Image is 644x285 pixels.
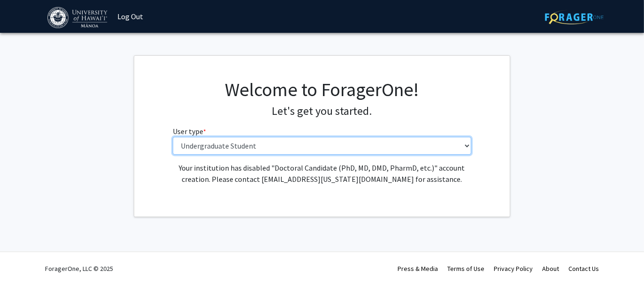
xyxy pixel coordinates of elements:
a: Terms of Use [447,264,484,273]
a: Press & Media [398,264,438,273]
label: User type [173,126,206,137]
a: About [542,264,559,273]
a: Privacy Policy [494,264,533,273]
h1: Welcome to ForagerOne! [173,78,472,101]
iframe: Chat [7,243,40,278]
h4: Let's get you started. [173,105,472,118]
img: ForagerOne Logo [545,10,604,24]
img: University of Hawaiʻi at Mānoa Logo [47,7,109,28]
p: Your institution has disabled "Doctoral Candidate (PhD, MD, DMD, PharmD, etc.)" account creation.... [173,162,472,185]
a: Contact Us [568,264,599,273]
div: ForagerOne, LLC © 2025 [45,252,113,285]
